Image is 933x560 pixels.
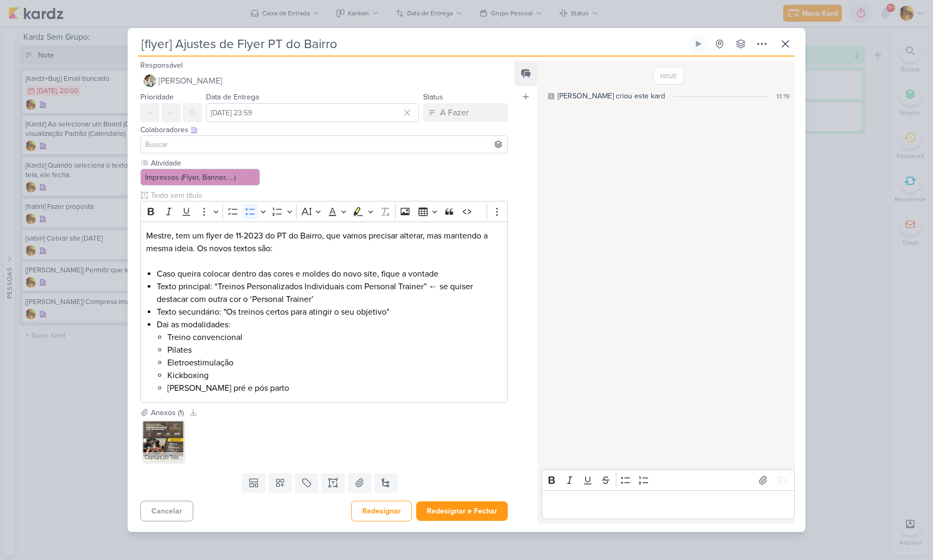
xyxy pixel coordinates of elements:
[140,124,508,135] div: Colaboradores
[143,138,505,151] input: Buscar
[138,34,687,53] input: Kard Sem Título
[206,103,419,122] input: Select a date
[167,382,502,394] li: [PERSON_NAME] pré e pós parto
[157,280,502,306] li: Texto principal: “Treinos Personalizados Individuais com Personal Trainer” ← se quiser destacar c...
[140,71,508,90] button: [PERSON_NAME]
[167,369,502,382] li: Kickboxing
[423,93,443,102] label: Status
[167,356,502,369] li: Eletroestimulação
[542,490,795,519] div: Editor editing area: main
[416,501,508,521] button: Redesignar e Fechar
[143,75,156,87] img: Raphael Simas
[140,201,508,222] div: Editor toolbar
[351,501,412,521] button: Redesignar
[140,501,193,521] button: Cancelar
[423,103,508,122] button: A Fazer
[206,93,259,102] label: Data de Entrega
[542,470,795,490] div: Editor toolbar
[140,169,260,186] button: Impressos (Flyer, Banner, ...)
[167,344,502,356] li: Pilates
[150,158,260,169] label: Atividade
[142,420,185,463] img: uubdNEQCCdgeVR9jEopDnTYCg0Fcxn-metaQ2FwdHVyYSBkZSBUZWxhIDIwMjUtMDktMTEgYcyAcyAxMy4yMC4wNi5wbmc=-.png
[157,306,502,318] li: Texto secundário: "Os treinos certos para atingir o seu objetivo"
[167,331,502,344] li: Treino convencional
[142,452,185,463] div: Captura de Tela [DATE] 13.20.06.png
[146,229,502,255] p: Mestre, tem um flyer de 11-2023 do PT do Bairro, que vamos precisar alterar, mas mantendo a mesma...
[151,407,184,418] div: Anexos (1)
[140,61,183,70] label: Responsável
[149,190,508,201] input: Texto sem título
[140,93,174,102] label: Prioridade
[157,268,502,280] li: Caso queira colocar dentro das cores e moldes do novo site, fique a vontade
[440,106,469,119] div: A Fazer
[157,318,502,394] li: Dai as modalidades:
[694,40,703,48] div: Ligar relógio
[140,222,508,403] div: Editor editing area: main
[558,90,665,102] div: [PERSON_NAME] criou este kard
[158,75,222,87] span: [PERSON_NAME]
[776,91,790,101] div: 13:19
